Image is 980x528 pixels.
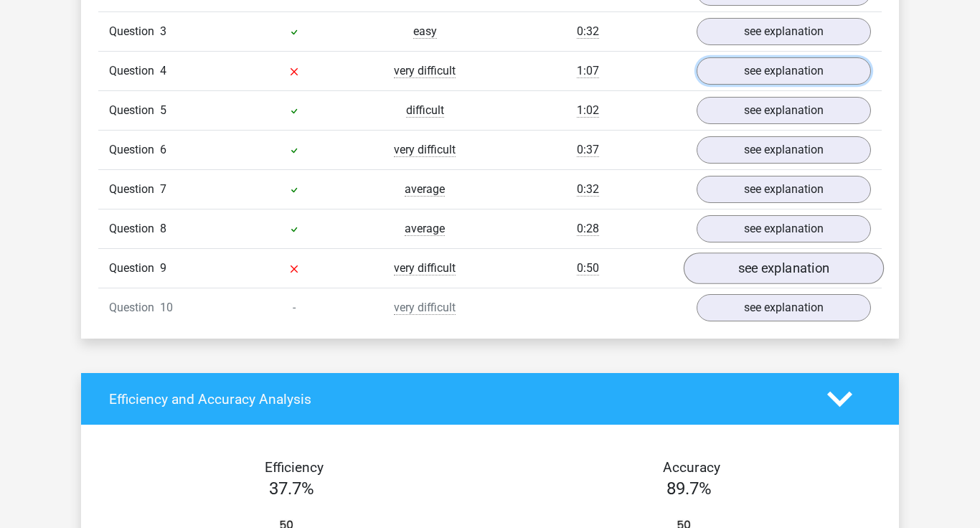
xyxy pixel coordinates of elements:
span: difficult [406,103,444,118]
span: Question [109,102,160,119]
span: 7 [160,182,166,196]
a: see explanation [697,136,871,164]
span: Question [109,181,160,198]
span: Question [109,141,160,159]
span: 0:32 [577,182,599,197]
span: 3 [160,24,166,38]
a: see explanation [697,294,871,321]
span: average [405,182,445,197]
span: 10 [160,301,173,314]
a: see explanation [697,18,871,45]
span: 9 [160,261,166,275]
span: 0:50 [577,261,599,275]
span: 5 [160,103,166,117]
span: very difficult [394,261,456,275]
a: see explanation [697,176,871,203]
span: 6 [160,143,166,156]
span: Question [109,62,160,80]
a: see explanation [697,215,871,242]
span: 1:07 [577,64,599,78]
h4: Efficiency and Accuracy Analysis [109,391,806,407]
span: 0:37 [577,143,599,157]
div: - [229,299,359,316]
span: 1:02 [577,103,599,118]
span: easy [413,24,437,39]
span: 37.7% [269,478,314,499]
span: very difficult [394,301,456,315]
a: see explanation [697,97,871,124]
h4: Accuracy [507,459,877,476]
span: average [405,222,445,236]
span: 4 [160,64,166,77]
span: 0:32 [577,24,599,39]
span: Question [109,260,160,277]
span: Question [109,23,160,40]
a: see explanation [684,253,884,285]
span: 0:28 [577,222,599,236]
span: 89.7% [666,478,712,499]
a: see explanation [697,57,871,85]
span: Question [109,220,160,237]
span: very difficult [394,64,456,78]
span: 8 [160,222,166,235]
span: very difficult [394,143,456,157]
span: Question [109,299,160,316]
h4: Efficiency [109,459,479,476]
